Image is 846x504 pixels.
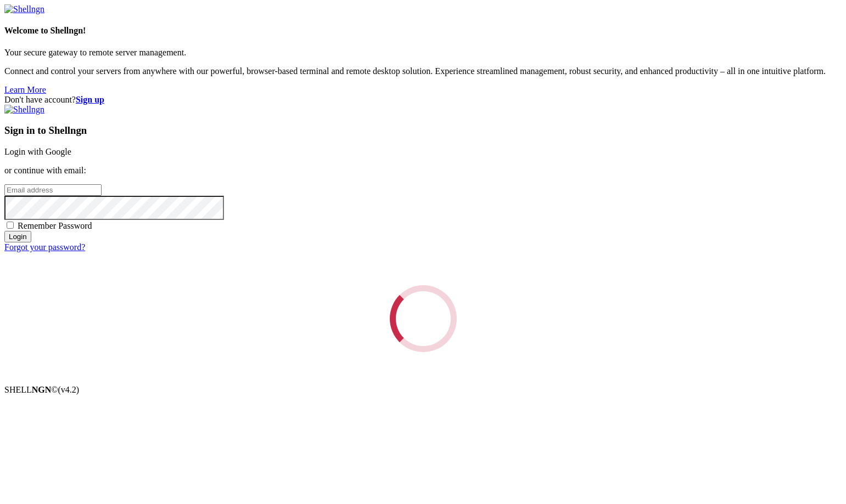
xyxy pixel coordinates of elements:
[4,105,44,115] img: Shellngn
[7,222,14,229] input: Remember Password
[4,95,842,105] div: Don't have account?
[4,147,71,156] a: Login with Google
[4,85,46,94] a: Learn More
[388,284,458,354] div: Loading...
[4,26,842,36] h4: Welcome to Shellngn!
[4,242,85,252] a: Forgot your password?
[4,4,44,14] img: Shellngn
[32,385,52,394] b: NGN
[4,48,842,58] p: Your secure gateway to remote server management.
[4,231,31,242] input: Login
[18,221,92,230] span: Remember Password
[4,184,102,196] input: Email address
[58,385,80,394] span: 4.2.0
[4,124,842,137] h3: Sign in to Shellngn
[4,385,79,394] span: SHELL ©
[4,166,842,175] p: or continue with email:
[4,66,842,76] p: Connect and control your servers from anywhere with our powerful, browser-based terminal and remo...
[76,95,104,104] a: Sign up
